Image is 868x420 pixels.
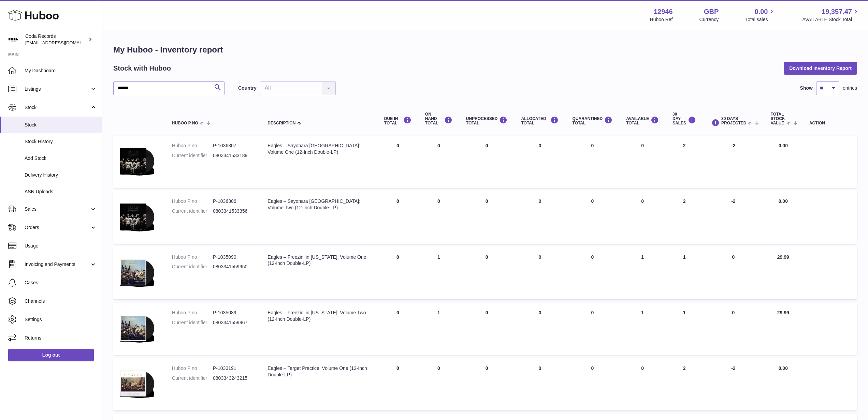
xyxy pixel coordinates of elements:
strong: GBP [704,7,719,16]
span: Delivery History [25,172,97,178]
div: AVAILABLE Total [626,116,659,125]
dt: Current identifier [172,264,213,270]
td: 0 [514,247,565,299]
span: 29.99 [777,254,789,260]
div: UNPROCESSED Total [466,116,508,125]
td: 0 [459,247,515,299]
span: Sales [25,206,90,212]
div: Eagles – Sayonara [GEOGRAPHIC_DATA]: Volume Two (12-Inch Double-LP) [267,198,371,211]
span: Stock [25,104,90,111]
dt: Current identifier [172,152,213,159]
div: Eagles – Target Practice: Volume One (12-Inch Double-LP) [267,365,371,378]
dd: P-1036306 [213,198,254,205]
td: 0 [459,303,515,355]
div: QUARANTINED Total [572,116,612,125]
div: Eagles – Freezin' in [US_STATE]: Volume Two (12-Inch Double-LP) [267,310,371,322]
span: Stock [25,122,97,128]
span: AVAILABLE Stock Total [802,16,860,23]
td: -2 [703,358,764,410]
div: ALLOCATED Total [521,116,559,125]
td: 1 [418,303,459,355]
dd: 0803343243215 [213,375,254,381]
dt: Huboo P no [172,254,213,260]
span: ASN Uploads [25,189,97,195]
dt: Huboo P no [172,310,213,316]
td: 0 [619,191,666,243]
button: Download Inventory Report [784,62,857,74]
h2: Stock with Huboo [113,64,171,73]
img: haz@pcatmedia.com [8,34,18,45]
a: 19,357.47 AVAILABLE Stock Total [802,7,860,23]
span: 0 [591,254,594,260]
dt: Huboo P no [172,365,213,372]
span: 0.00 [779,143,788,148]
span: 0.00 [779,198,788,204]
td: 0 [377,136,418,188]
td: 0 [418,191,459,243]
span: Total stock value [771,112,785,126]
td: 2 [666,191,703,243]
div: 30 DAY SALES [672,112,696,126]
td: 0 [514,303,565,355]
span: Description [267,121,295,125]
span: 0.00 [755,7,768,16]
span: Stock History [25,138,97,145]
span: Orders [25,224,90,231]
img: product image [120,310,154,346]
td: 0 [418,136,459,188]
span: 0.00 [779,365,788,371]
td: -2 [703,191,764,243]
span: 0 [591,365,594,371]
span: Total sales [745,16,776,23]
td: -2 [703,136,764,188]
td: 0 [459,136,515,188]
span: Returns [25,335,97,341]
a: Log out [8,349,94,361]
span: Cases [25,280,97,286]
span: 0 [591,310,594,315]
td: 0 [619,136,666,188]
td: 0 [377,191,418,243]
dt: Current identifier [172,375,213,381]
a: 0.00 Total sales [745,7,776,23]
td: 0 [377,303,418,355]
dt: Huboo P no [172,142,213,149]
div: Action [809,121,850,125]
div: Eagles – Freezin' in [US_STATE]: Volume One (12-Inch Double-LP) [267,254,371,267]
td: 1 [619,303,666,355]
td: 0 [514,358,565,410]
td: 2 [666,358,703,410]
td: 0 [514,136,565,188]
img: product image [120,365,154,402]
td: 0 [377,247,418,299]
td: 0 [514,191,565,243]
td: 0 [619,358,666,410]
span: My Dashboard [25,67,97,74]
span: 19,357.47 [822,7,852,16]
div: Coda Records [25,33,87,46]
td: 0 [418,358,459,410]
label: Show [800,85,813,91]
span: Add Stock [25,155,97,162]
dd: P-1036307 [213,142,254,149]
dd: P-1035090 [213,254,254,260]
strong: 12946 [654,7,673,16]
td: 1 [666,247,703,299]
td: 0 [703,247,764,299]
span: Huboo P no [172,121,198,125]
span: 0 [591,198,594,204]
img: product image [120,142,154,179]
dd: P-1033191 [213,365,254,372]
img: product image [120,198,154,235]
td: 0 [377,358,418,410]
span: Invoicing and Payments [25,261,90,268]
td: 2 [666,136,703,188]
div: Huboo Ref [650,16,673,23]
span: [EMAIL_ADDRESS][DOMAIN_NAME] [25,40,100,45]
span: Listings [25,86,90,92]
img: product image [120,254,154,291]
span: entries [843,85,857,91]
dt: Current identifier [172,319,213,326]
div: DUE IN TOTAL [384,116,411,125]
span: Channels [25,298,97,304]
